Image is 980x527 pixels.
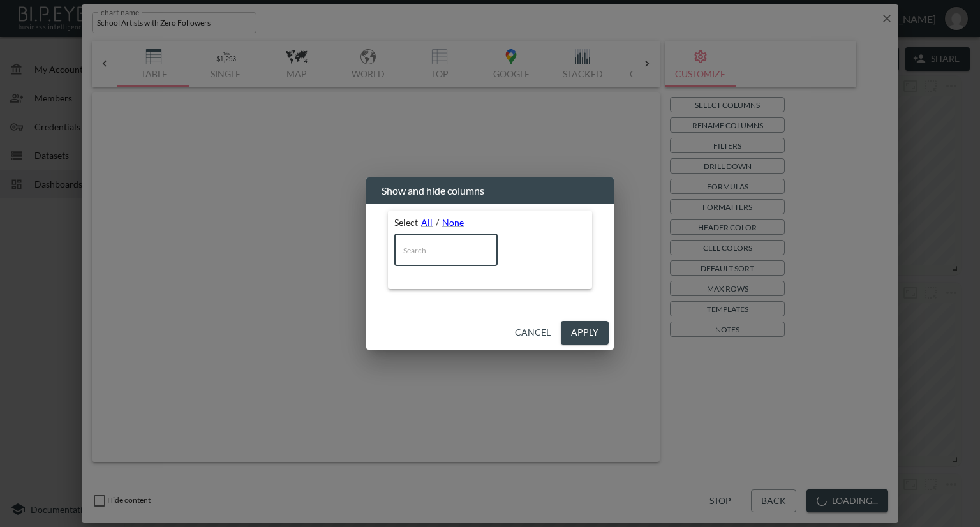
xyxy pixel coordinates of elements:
input: Search [394,234,498,266]
h2: Show and hide columns [366,177,614,204]
a: All [421,217,433,228]
span: / [436,217,439,228]
span: Select [394,217,418,228]
button: Apply [561,321,609,345]
button: Cancel [510,321,556,345]
a: None [442,217,464,228]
